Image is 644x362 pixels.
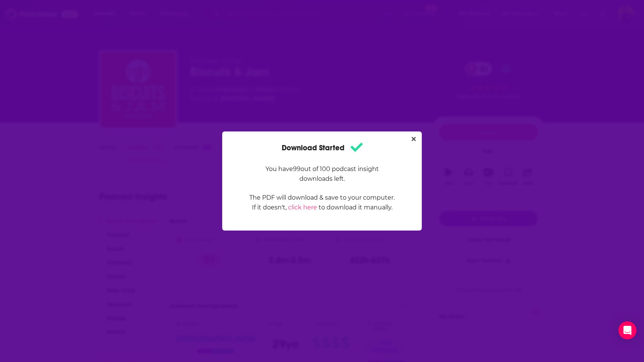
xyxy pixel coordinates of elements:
a: click here [288,204,317,211]
h1: Download Started [282,141,363,155]
button: Close [409,134,419,144]
div: Open Intercom Messenger [618,321,636,339]
p: The PDF will download & save to your computer. If it doesn't, to download it manually. [249,193,395,212]
p: You have 99 out of 100 podcast insight downloads left. [249,164,395,184]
